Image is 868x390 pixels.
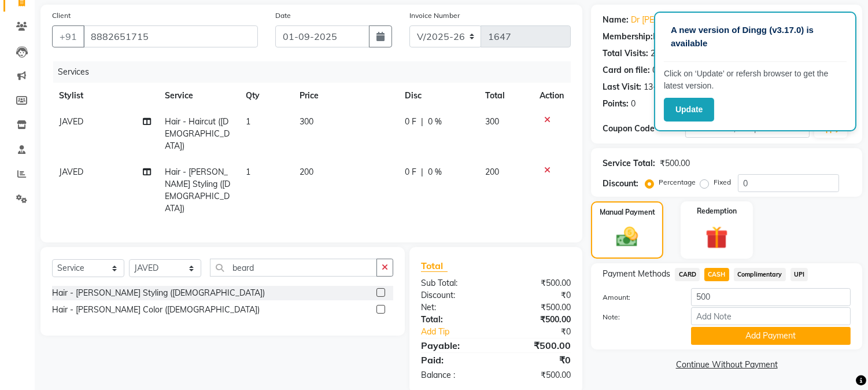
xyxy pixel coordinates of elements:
[659,177,696,187] label: Percentage
[644,81,688,93] div: 13-08-2025
[697,206,737,216] label: Redemption
[496,301,580,314] div: ₹500.00
[83,25,258,47] input: Search by Name/Mobile/Email/Code
[239,83,293,109] th: Qty
[594,312,682,322] label: Note:
[603,47,648,60] div: Total Visits:
[485,167,499,177] span: 200
[412,301,496,314] div: Net:
[165,167,230,214] span: Hair - [PERSON_NAME] Styling ([DEMOGRAPHIC_DATA])
[603,31,851,43] div: No Active Membership
[496,353,580,367] div: ₹0
[603,178,638,190] div: Discount:
[714,177,731,187] label: Fixed
[275,10,291,21] label: Date
[412,369,496,381] div: Balance :
[603,31,653,43] div: Membership:
[533,83,571,109] th: Action
[412,277,496,289] div: Sub Total:
[631,14,707,26] a: Dr [PERSON_NAME]
[412,289,496,301] div: Discount:
[485,116,499,127] span: 300
[603,98,629,110] div: Points:
[52,10,71,21] label: Client
[412,326,510,338] a: Add Tip
[412,339,496,352] div: Payable:
[496,369,580,381] div: ₹500.00
[496,314,580,326] div: ₹500.00
[405,116,416,128] span: 0 F
[59,167,83,177] span: JAVED
[651,47,655,60] div: 2
[53,61,579,83] div: Services
[603,64,650,76] div: Card on file:
[412,353,496,367] div: Paid:
[246,116,250,127] span: 1
[398,83,478,109] th: Disc
[409,10,460,21] label: Invoice Number
[691,327,851,345] button: Add Payment
[664,98,714,122] button: Update
[791,268,808,281] span: UPI
[660,157,690,170] div: ₹500.00
[421,166,423,178] span: |
[603,157,655,170] div: Service Total:
[496,339,580,352] div: ₹500.00
[510,326,580,338] div: ₹0
[699,223,735,252] img: _gift.svg
[631,98,636,110] div: 0
[405,166,416,178] span: 0 F
[594,292,682,303] label: Amount:
[600,207,655,218] label: Manual Payment
[421,116,423,128] span: |
[691,288,851,306] input: Amount
[496,277,580,289] div: ₹500.00
[412,314,496,326] div: Total:
[293,83,398,109] th: Price
[210,259,377,277] input: Search or Scan
[428,166,442,178] span: 0 %
[300,167,313,177] span: 200
[593,359,860,371] a: Continue Without Payment
[421,260,448,272] span: Total
[603,268,670,280] span: Payment Methods
[704,268,729,281] span: CASH
[664,68,847,92] p: Click on ‘Update’ or refersh browser to get the latest version.
[52,25,84,47] button: +91
[59,116,83,127] span: JAVED
[52,83,158,109] th: Stylist
[428,116,442,128] span: 0 %
[734,268,786,281] span: Complimentary
[603,14,629,26] div: Name:
[52,304,260,316] div: Hair - [PERSON_NAME] Color ([DEMOGRAPHIC_DATA])
[675,268,700,281] span: CARD
[603,81,641,93] div: Last Visit:
[246,167,250,177] span: 1
[610,225,644,249] img: _cash.svg
[496,289,580,301] div: ₹0
[478,83,533,109] th: Total
[691,307,851,325] input: Add Note
[165,116,230,151] span: Hair - Haircut ([DEMOGRAPHIC_DATA])
[52,287,265,299] div: Hair - [PERSON_NAME] Styling ([DEMOGRAPHIC_DATA])
[300,116,313,127] span: 300
[603,123,685,135] div: Coupon Code
[158,83,239,109] th: Service
[652,64,657,76] div: 0
[671,24,840,50] p: A new version of Dingg (v3.17.0) is available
